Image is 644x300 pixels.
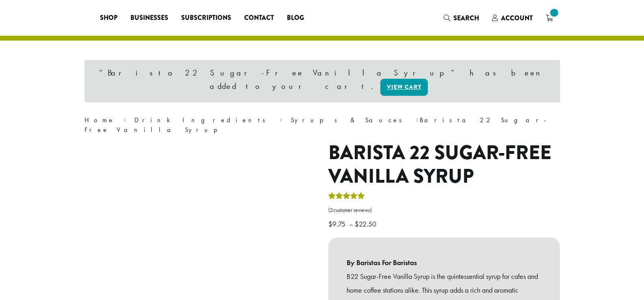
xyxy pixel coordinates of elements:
[328,206,560,214] a: (2customer reviews)
[349,219,353,229] span: –
[85,115,560,135] nav: Breadcrumb
[291,116,407,124] a: Syrups & Sauces
[355,219,359,229] span: $
[134,116,271,124] a: Drink Ingredients
[130,13,168,23] span: Businesses
[280,112,282,125] span: ›
[330,207,333,214] span: 2
[123,112,126,125] span: ›
[416,112,418,125] span: ›
[347,256,542,270] b: By Baristas For Baristas
[85,60,560,102] div: “Barista 22 Sugar-Free Vanilla Syrup” has been added to your cart.
[380,79,428,96] a: View cart
[93,11,124,24] a: Shop
[328,219,332,229] span: $
[355,219,378,229] bdi: 22.50
[328,191,365,203] div: Rated 5.00 out of 5
[501,13,533,23] span: Account
[328,141,560,188] h1: Barista 22 Sugar-Free Vanilla Syrup
[244,13,274,23] span: Contact
[453,13,479,23] span: Search
[100,13,117,23] span: Shop
[85,116,115,124] a: Home
[287,13,304,23] span: Blog
[181,13,231,23] span: Subscriptions
[328,219,347,229] bdi: 9.75
[437,11,486,25] a: Search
